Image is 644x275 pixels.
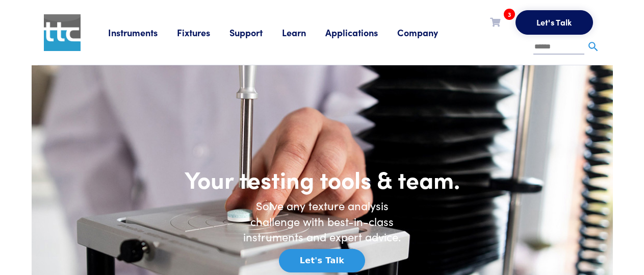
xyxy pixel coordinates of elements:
[108,26,177,39] a: Instruments
[504,9,515,20] span: 3
[236,198,409,245] h6: Solve any texture analysis challenge with best-in-class instruments and expert advice.
[149,164,496,194] h1: Your testing tools & team.
[397,26,457,39] a: Company
[229,26,282,39] a: Support
[516,10,593,35] button: Let's Talk
[282,26,325,39] a: Learn
[279,249,365,272] button: Let's Talk
[44,14,81,51] img: ttc_logo_1x1_v1.0.png
[177,26,229,39] a: Fixtures
[325,26,397,39] a: Applications
[490,15,500,28] a: 3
